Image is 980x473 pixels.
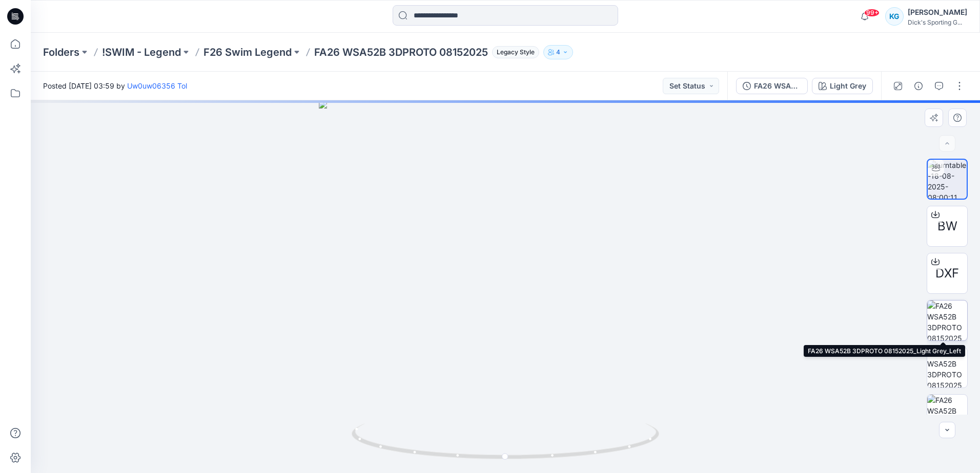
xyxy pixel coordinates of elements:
div: Light Grey [830,80,866,92]
span: BW [937,217,957,235]
button: Details [910,78,927,94]
span: Legacy Style [492,46,539,58]
p: 4 [556,47,560,58]
a: !SWIM - Legend [102,45,181,59]
img: FA26 WSA52B 3DPROTO 08152025_Light Grey_Left [927,300,967,340]
a: Folders [43,45,79,59]
img: FA26 WSA52B 3DPROTO 08152025_Light Grey_Back [927,395,967,435]
p: FA26 WSA52B 3DPROTO 08152025 [314,45,488,59]
button: FA26 WSA52B 3DPROTO 08152025 [736,78,808,94]
a: F26 Swim Legend [203,45,292,59]
span: Posted [DATE] 03:59 by [43,80,187,91]
span: 99+ [864,9,880,17]
img: FA26 WSA52B 3DPROTO 08152025_Light Grey [927,348,967,388]
a: Uw0uw06356 Tol [127,81,187,90]
div: KG [885,7,904,26]
button: 4 [543,45,573,59]
button: Light Grey [812,78,873,94]
span: DXF [935,264,959,283]
img: turntable-18-08-2025-08:00:11 [928,160,967,199]
div: [PERSON_NAME] [908,6,967,18]
div: FA26 WSA52B 3DPROTO 08152025 [754,80,801,92]
div: Dick's Sporting G... [908,18,967,26]
button: Legacy Style [488,45,539,59]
